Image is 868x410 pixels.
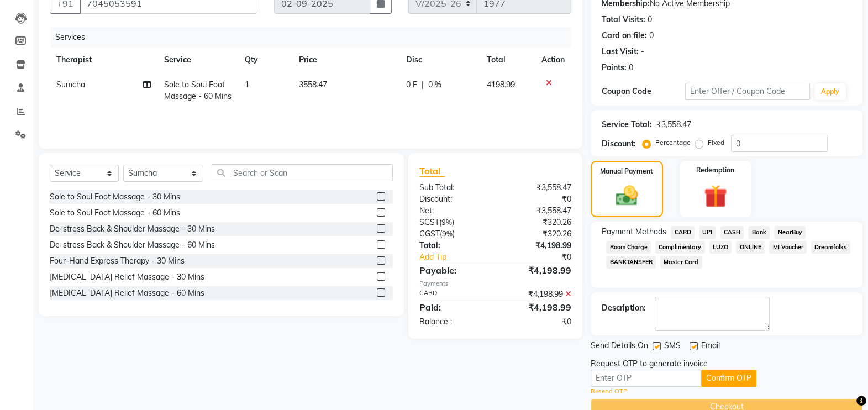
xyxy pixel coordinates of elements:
[811,241,850,254] span: Dreamfolks
[591,370,701,387] input: Enter OTP
[591,340,648,354] span: Send Details On
[699,226,716,239] span: UPI
[696,165,734,175] label: Redemption
[600,166,653,176] label: Manual Payment
[496,217,580,228] div: ₹320.26
[641,46,644,57] div: -
[245,80,249,90] span: 1
[655,138,691,148] label: Percentage
[648,14,652,25] div: 0
[411,288,496,300] div: CARD
[496,288,580,300] div: ₹4,198.99
[50,191,180,203] div: Sole to Soul Foot Massage - 30 Mins
[50,239,215,251] div: De-stress Back & Shoulder Massage - 60 Mins
[292,48,399,72] th: Price
[591,358,708,370] div: Request OTP to generate invoice
[685,83,810,100] input: Enter Offer / Coupon Code
[602,302,646,314] div: Description:
[649,30,654,41] div: 0
[496,182,580,193] div: ₹3,558.47
[814,83,846,100] button: Apply
[496,316,580,328] div: ₹0
[411,228,496,240] div: ( )
[602,86,685,97] div: Coupon Code
[509,251,580,263] div: ₹0
[701,340,720,354] span: Email
[496,301,580,314] div: ₹4,198.99
[602,30,647,41] div: Card on file:
[50,223,215,235] div: De-stress Back & Shoulder Massage - 30 Mins
[399,48,480,72] th: Disc
[487,80,515,90] span: 4198.99
[656,119,691,130] div: ₹3,558.47
[419,217,439,227] span: SGST
[602,46,639,57] div: Last Visit:
[411,251,509,263] a: Add Tip
[411,217,496,228] div: ( )
[535,48,571,72] th: Action
[602,138,636,150] div: Discount:
[50,207,180,219] div: Sole to Soul Foot Massage - 60 Mins
[50,271,204,283] div: [MEDICAL_DATA] Relief Massage - 30 Mins
[411,240,496,251] div: Total:
[441,218,452,227] span: 9%
[50,48,157,72] th: Therapist
[671,226,695,239] span: CARD
[660,256,702,269] span: Master Card
[736,241,765,254] span: ONLINE
[769,241,807,254] span: MI Voucher
[411,316,496,328] div: Balance :
[411,205,496,217] div: Net:
[602,119,652,130] div: Service Total:
[50,287,204,299] div: [MEDICAL_DATA] Relief Massage - 60 Mins
[606,241,651,254] span: Room Charge
[602,14,645,25] div: Total Visits:
[609,183,645,208] img: _cash.svg
[212,164,393,181] input: Search or Scan
[591,387,627,396] a: Resend OTP
[496,193,580,205] div: ₹0
[496,205,580,217] div: ₹3,558.47
[720,226,744,239] span: CASH
[748,226,770,239] span: Bank
[602,62,627,73] div: Points:
[496,264,580,277] div: ₹4,198.99
[655,241,705,254] span: Complimentary
[709,241,732,254] span: LUZO
[442,229,453,238] span: 9%
[664,340,681,354] span: SMS
[428,79,441,91] span: 0 %
[419,279,571,288] div: Payments
[411,301,496,314] div: Paid:
[496,228,580,240] div: ₹320.26
[774,226,806,239] span: NearBuy
[157,48,238,72] th: Service
[299,80,327,90] span: 3558.47
[411,264,496,277] div: Payable:
[50,255,185,267] div: Four-Hand Express Therapy - 30 Mins
[629,62,633,73] div: 0
[697,182,734,211] img: _gift.svg
[411,182,496,193] div: Sub Total:
[406,79,417,91] span: 0 F
[238,48,292,72] th: Qty
[51,27,580,48] div: Services
[164,80,232,101] span: Sole to Soul Foot Massage - 60 Mins
[480,48,535,72] th: Total
[419,229,440,239] span: CGST
[422,79,424,91] span: |
[419,165,445,177] span: Total
[411,193,496,205] div: Discount:
[56,80,85,90] span: Sumcha
[602,226,666,238] span: Payment Methods
[606,256,656,269] span: BANKTANSFER
[701,370,756,387] button: Confirm OTP
[708,138,724,148] label: Fixed
[496,240,580,251] div: ₹4,198.99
